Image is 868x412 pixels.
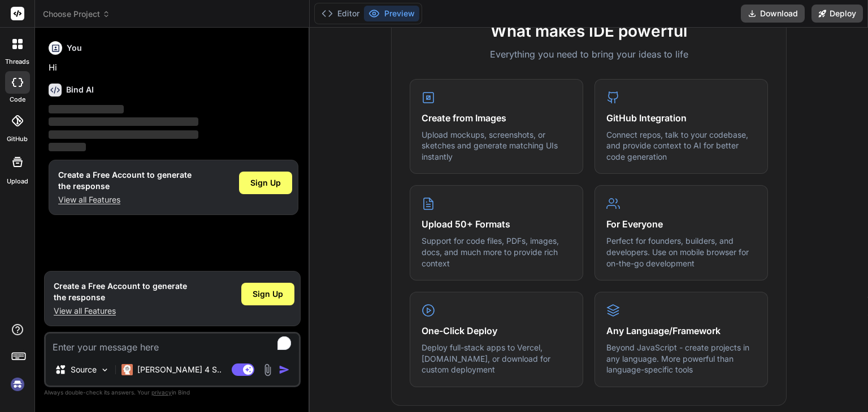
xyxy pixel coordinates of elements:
[5,57,29,67] label: threads
[46,334,299,354] textarea: To enrich screen reader interactions, please activate Accessibility in Grammarly extension settings
[54,305,187,317] p: View all Features
[58,169,192,192] h1: Create a Free Account to generate the response
[422,342,571,375] p: Deploy full-stack apps to Vercel, [DOMAIN_NAME], or download for custom deployment
[422,324,571,338] h4: One-Click Deploy
[137,364,222,375] p: [PERSON_NAME] 4 S..
[422,217,571,231] h4: Upload 50+ Formats
[44,387,301,398] p: Always double-check its answers. Your in Bind
[811,5,863,23] button: Deploy
[71,364,97,375] p: Source
[7,134,28,144] label: GitHub
[364,6,419,21] button: Preview
[58,194,192,205] p: View all Features
[606,235,756,269] p: Perfect for founders, builders, and developers. Use on mobile browser for on-the-go development
[261,363,274,376] img: attachment
[43,8,110,20] span: Choose Project
[317,6,364,21] button: Editor
[606,324,756,338] h4: Any Language/Framework
[100,365,110,375] img: Pick Models
[606,342,756,375] p: Beyond JavaScript - create projects in any language. More powerful than language-specific tools
[741,5,805,23] button: Download
[49,62,298,74] p: Hi
[151,389,172,396] span: privacy
[49,117,198,126] span: ‌
[49,105,124,113] span: ‌
[410,47,768,61] p: Everything you need to bring your ideas to life
[7,177,28,186] label: Upload
[121,364,133,375] img: Claude 4 Sonnet
[606,129,756,163] p: Connect repos, talk to your codebase, and provide context to AI for better code generation
[410,19,768,43] h2: What makes IDE powerful
[54,280,187,303] h1: Create a Free Account to generate the response
[279,364,290,375] img: icon
[606,217,756,231] h4: For Everyone
[422,111,571,125] h4: Create from Images
[250,177,281,189] span: Sign Up
[49,143,86,151] span: ‌
[67,42,82,54] h6: You
[49,130,198,139] span: ‌
[66,84,94,95] h6: Bind AI
[10,95,25,104] label: code
[606,111,756,125] h4: GitHub Integration
[8,375,27,394] img: signin
[253,288,283,300] span: Sign Up
[422,235,571,269] p: Support for code files, PDFs, images, docs, and much more to provide rich context
[422,129,571,163] p: Upload mockups, screenshots, or sketches and generate matching UIs instantly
